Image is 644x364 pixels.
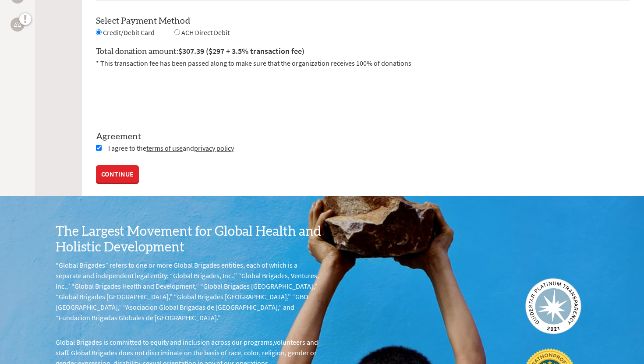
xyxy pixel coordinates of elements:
[178,46,304,56] span: $307.39 ($297 + 3.5% transaction fee)
[146,144,183,152] a: terms of use
[194,144,234,152] a: privacy policy
[525,278,581,334] img: Guidestar 2019
[96,45,304,58] label: Total donation amount:
[96,58,630,68] p: * This transaction fee has been passed along to make sure that the organization receives 100% of ...
[56,224,322,255] h3: The Largest Movement for Global Health and Holistic Development
[96,131,630,143] label: Agreement
[181,28,230,37] span: ACH Direct Debit
[108,144,234,152] span: I agree to the and
[96,79,229,113] iframe: reCAPTCHA
[103,28,155,37] span: Credit/Debit Card
[14,22,21,27] img: Legal Empowerment
[56,260,322,323] p: “Global Brigades” refers to one or more Global Brigades entities, each of which is a separate and...
[11,18,25,32] a: Legal Empowerment
[96,17,190,25] label: Select Payment Method
[96,165,139,183] a: CONTINUE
